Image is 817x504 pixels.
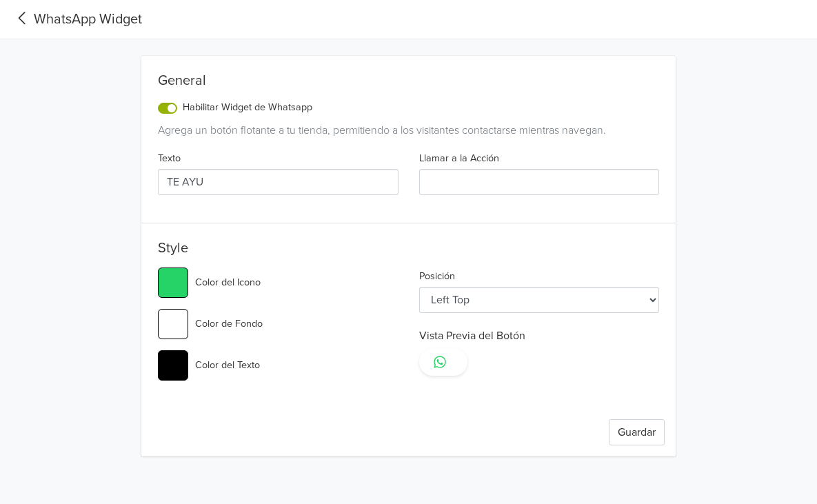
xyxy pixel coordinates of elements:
[609,419,665,445] button: Guardar
[158,122,659,139] div: Agrega un botón flotante a tu tienda, permitiendo a los visitantes contactarse mientras navegan.
[158,151,181,166] label: Texto
[195,275,261,290] label: Color del Icono
[195,358,260,373] label: Color del Texto
[419,330,660,343] h6: Vista Previa del Botón
[419,151,499,166] label: Llamar a la Acción
[195,316,263,332] label: Color de Fondo
[158,72,659,94] div: General
[419,269,455,284] label: Posición
[11,9,142,30] a: WhatsApp Widget
[158,240,659,262] h5: Style
[183,100,312,115] label: Habilitar Widget de Whatsapp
